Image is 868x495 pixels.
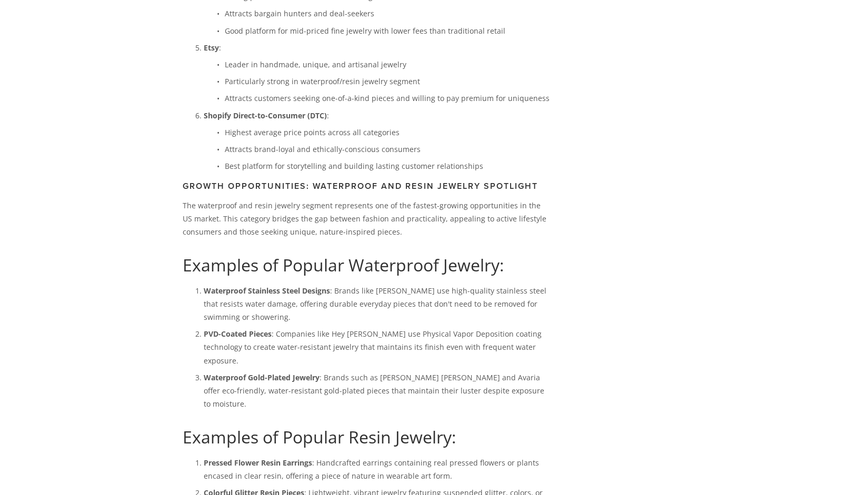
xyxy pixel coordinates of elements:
strong: Etsy [204,43,219,53]
strong: Waterproof Gold-Plated Jewelry [204,372,320,382]
p: Particularly strong in waterproof/resin jewelry segment [225,75,552,88]
strong: Pressed Flower Resin Earrings [204,458,312,468]
p: Attracts brand-loyal and ethically-conscious consumers [225,143,552,156]
p: : [204,41,552,54]
h1: Examples of Popular Resin Jewelry: [183,427,552,447]
p: : Brands such as [PERSON_NAME] [PERSON_NAME] and Avaria offer eco-friendly, water-resistant gold-... [204,371,552,411]
p: Leader in handmade, unique, and artisanal jewelry [225,58,552,71]
p: Best platform for storytelling and building lasting customer relationships [225,159,552,173]
p: : Companies like Hey [PERSON_NAME] use Physical Vapor Deposition coating technology to create wat... [204,327,552,367]
strong: Waterproof Stainless Steel Designs [204,286,330,296]
p: : Handcrafted earrings containing real pressed flowers or plants encased in clear resin, offering... [204,456,552,482]
p: Good platform for mid-priced fine jewelry with lower fees than traditional retail [225,24,552,37]
strong: PVD-Coated Pieces [204,329,272,339]
strong: Shopify Direct-to-Consumer (DTC) [204,110,327,120]
p: : Brands like [PERSON_NAME] use high-quality stainless steel that resists water damage, offering ... [204,284,552,324]
p: Attracts bargain hunters and deal-seekers [225,7,552,20]
p: The waterproof and resin jewelry segment represents one of the fastest-growing opportunities in t... [183,199,552,239]
p: Highest average price points across all categories [225,126,552,139]
p: : [204,109,552,122]
p: Attracts customers seeking one-of-a-kind pieces and willing to pay premium for uniqueness [225,92,552,105]
h3: Growth Opportunities: Waterproof and Resin Jewelry Spotlight [183,181,552,191]
h1: Examples of Popular Waterproof Jewelry: [183,255,552,275]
